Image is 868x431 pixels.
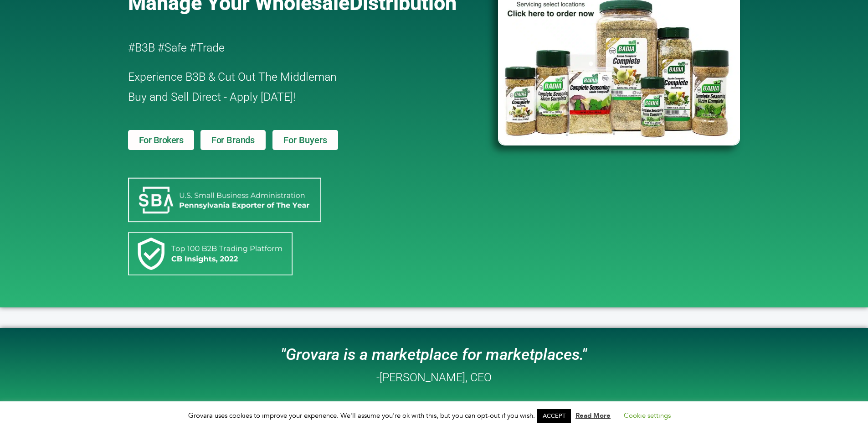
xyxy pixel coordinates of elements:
[139,135,184,145] span: For Brokers
[376,372,492,383] h2: -[PERSON_NAME], CEO
[624,411,671,420] a: Cookie settings
[128,130,195,150] a: For Brokers
[211,135,255,145] span: For Brands
[128,90,296,104] span: Buy and Sell Direct - Apply [DATE]!
[188,411,680,420] span: Grovara uses cookies to improve your experience. We'll assume you're ok with this, but you can op...
[272,130,338,150] a: For Buyers
[200,130,266,150] a: For Brands
[283,135,327,145] span: For Buyers
[281,345,587,364] i: "Grovara is a marketplace for marketplaces."
[575,411,611,420] a: Read More
[128,38,446,58] h2: #B3B #Safe #Trade
[537,409,571,423] a: ACCEPT
[128,70,337,83] span: Experience B3B & Cut Out The Middleman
